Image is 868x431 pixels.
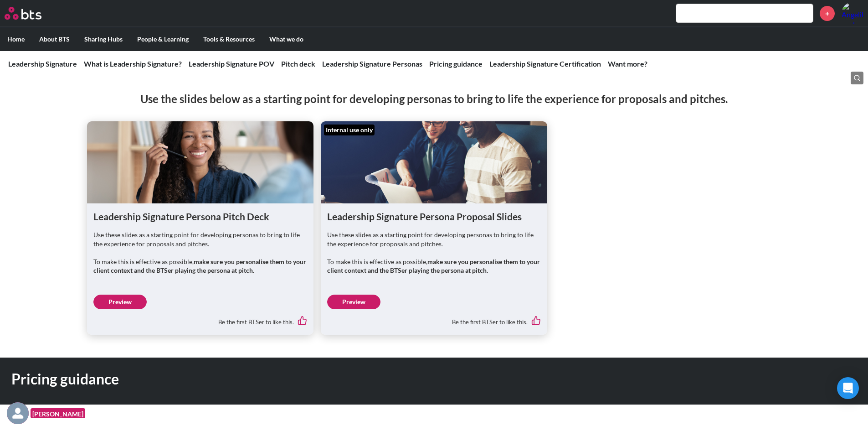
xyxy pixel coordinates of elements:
[5,7,41,20] img: BTS Logo
[837,377,859,399] div: Open Intercom Messenger
[93,258,306,275] strong: make sure you personalise them to your client context and the BTSer playing the persona at pitch.
[32,27,77,51] label: About BTS
[842,2,863,24] img: Angeliki Andreou
[93,210,307,223] h1: Leadership Signature Persona Pitch Deck
[324,125,375,135] div: Internal use only
[327,210,541,223] h1: Leadership Signature Persona Proposal Slides
[489,59,601,68] a: Leadership Signature Certification
[327,257,541,275] p: To make this is effective as possible,
[8,59,77,68] a: Leadership Signature
[93,257,307,275] p: To make this is effective as possible,
[77,27,130,51] label: Sharing Hubs
[5,7,58,20] a: Go home
[130,27,196,51] label: People & Learning
[842,2,863,24] a: Profile
[84,59,182,68] a: What is Leadership Signature?
[429,59,483,68] a: Pricing guidance
[93,295,147,309] a: Preview
[327,309,541,328] div: Be the first BTSer to like this.
[31,408,85,419] figcaption: [PERSON_NAME]
[322,59,422,68] a: Leadership Signature Personas
[327,295,380,309] a: Preview
[7,402,29,424] img: F
[93,230,307,248] p: Use these slides as a starting point for developing personas to bring to life the experience for ...
[327,258,540,275] strong: make sure you personalise them to your client context and the BTSer playing the persona at pitch.
[196,27,262,51] label: Tools & Resources
[93,309,307,328] div: Be the first BTSer to like this.
[820,6,835,21] a: +
[11,369,603,389] h1: Pricing guidance
[262,27,311,51] label: What we do
[327,230,541,248] p: Use these slides as a starting point for developing personas to bring to life the experience for ...
[281,59,315,68] a: Pitch deck
[189,59,274,68] a: Leadership Signature POV
[608,59,647,68] a: Want more?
